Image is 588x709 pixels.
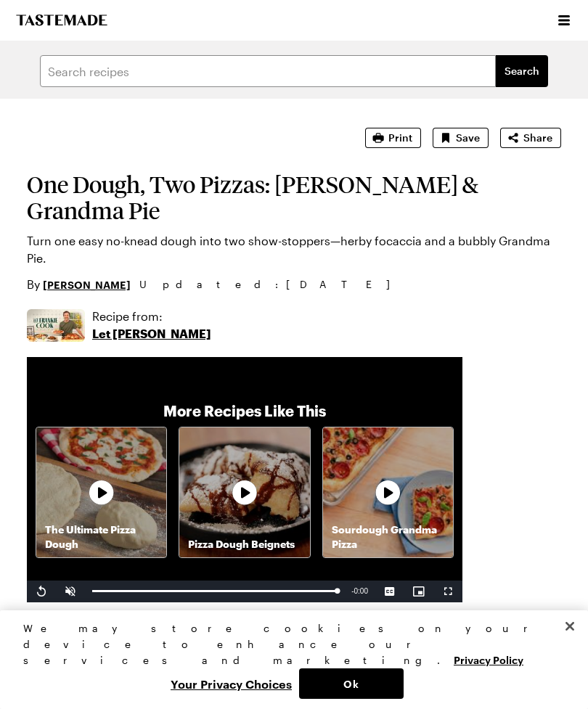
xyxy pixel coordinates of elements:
[27,232,561,267] p: Turn one easy no-knead dough into two show-stoppers—herby focaccia and a bubbly Grandma Pie.
[555,11,573,30] button: Open menu
[139,276,404,292] span: Updated : [DATE]
[496,55,548,87] button: filters
[36,522,166,552] p: The Ultimate Pizza Dough
[354,587,368,595] span: 0:00
[456,131,480,145] span: Save
[365,128,421,148] button: Print
[27,581,56,602] button: Replay
[36,427,167,558] a: The Ultimate Pizza DoughRecipe image thumbnail
[15,15,109,26] a: To Tastemade Home Page
[56,581,85,602] button: Unmute
[179,427,310,558] a: Pizza Dough BeignetsRecipe image thumbnail
[163,668,299,699] button: Your Privacy Choices
[433,581,462,602] button: Fullscreen
[523,131,552,145] span: Share
[404,581,433,602] button: Picture-in-Picture
[500,128,561,148] button: Share
[27,276,131,293] p: By
[27,309,85,342] img: Show where recipe is used
[505,64,539,78] span: Search
[92,325,211,343] p: Let [PERSON_NAME]
[433,128,489,148] button: Save recipe
[299,668,404,699] button: Ok
[92,308,211,325] p: Recipe from:
[179,537,309,552] p: Pizza Dough Beignets
[454,652,523,666] a: More information about your privacy, opens in a new tab
[23,620,552,668] div: We may store cookies on your device to enhance our services and marketing.
[43,276,131,292] a: [PERSON_NAME]
[322,427,454,558] a: Sourdough Grandma PizzaRecipe image thumbnail
[323,522,453,552] p: Sourdough Grandma Pizza
[92,590,337,592] div: Progress Bar
[351,587,354,595] span: -
[388,131,412,145] span: Print
[163,401,326,421] p: More Recipes Like This
[27,171,561,224] h1: One Dough, Two Pizzas: [PERSON_NAME] & Grandma Pie
[23,620,552,699] div: Privacy
[554,610,586,642] button: Close
[375,581,404,602] button: Captions
[92,308,211,343] a: Recipe from:Let [PERSON_NAME]
[40,55,496,87] input: Search recipes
